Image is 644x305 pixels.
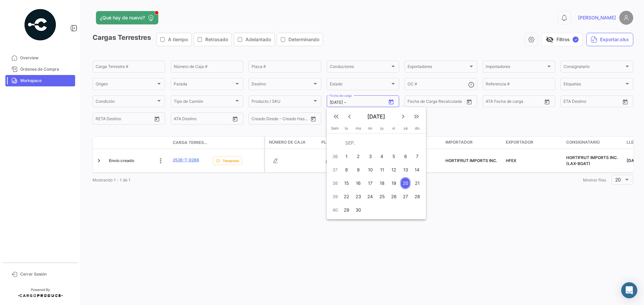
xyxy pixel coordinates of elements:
[364,176,376,190] button: 17 de septiembre de 2025
[345,112,354,121] mat-icon: keyboard_arrow_left
[621,282,637,298] div: Abrir Intercom Messenger
[400,177,411,189] div: 20
[356,113,396,120] span: [DATE]
[412,164,423,176] div: 14
[345,126,348,131] span: lu
[353,164,364,176] div: 9
[376,176,388,190] button: 18 de septiembre de 2025
[341,203,353,217] button: 29 de septiembre de 2025
[356,126,361,131] span: ma
[388,164,399,176] div: 12
[353,190,364,203] div: 23
[341,163,353,176] button: 8 de septiembre de 2025
[341,176,353,190] button: 15 de septiembre de 2025
[329,190,341,203] td: 39
[376,150,388,163] button: 4 de septiembre de 2025
[412,150,423,162] div: 7
[352,163,364,176] button: 9 de septiembre de 2025
[380,126,384,131] span: ju
[377,164,387,176] div: 11
[400,164,411,176] div: 13
[341,150,353,163] button: 1 de septiembre de 2025
[400,190,411,203] div: 27
[415,126,420,131] span: do
[368,126,372,131] span: mi
[341,150,352,162] div: 1
[399,150,411,163] button: 6 de septiembre de 2025
[388,177,399,189] div: 19
[341,164,352,176] div: 8
[404,126,408,131] span: sá
[399,163,411,176] button: 13 de septiembre de 2025
[352,190,364,203] button: 23 de septiembre de 2025
[329,126,341,133] th: Sem
[377,190,387,203] div: 25
[341,190,352,203] div: 22
[399,190,411,203] button: 27 de septiembre de 2025
[365,150,376,162] div: 3
[353,177,364,189] div: 16
[341,190,353,203] button: 22 de septiembre de 2025
[353,150,364,162] div: 2
[364,150,376,163] button: 3 de septiembre de 2025
[412,190,423,203] div: 28
[376,163,388,176] button: 11 de septiembre de 2025
[411,190,423,203] button: 28 de septiembre de 2025
[377,177,387,189] div: 18
[399,176,411,190] button: 20 de septiembre de 2025
[388,190,399,203] div: 26
[329,150,341,163] td: 36
[332,112,340,121] mat-icon: keyboard_double_arrow_left
[388,150,399,163] button: 5 de septiembre de 2025
[365,164,376,176] div: 10
[365,177,376,189] div: 17
[329,163,341,176] td: 37
[388,176,399,190] button: 19 de septiembre de 2025
[412,177,423,189] div: 21
[388,163,399,176] button: 12 de septiembre de 2025
[399,112,407,121] mat-icon: keyboard_arrow_right
[364,163,376,176] button: 10 de septiembre de 2025
[341,136,423,150] td: SEP.
[341,204,352,216] div: 29
[353,204,364,216] div: 30
[388,190,399,203] button: 26 de septiembre de 2025
[352,176,364,190] button: 16 de septiembre de 2025
[400,150,411,162] div: 6
[352,203,364,217] button: 30 de septiembre de 2025
[392,126,395,131] span: vi
[413,112,421,121] mat-icon: keyboard_double_arrow_right
[411,163,423,176] button: 14 de septiembre de 2025
[411,176,423,190] button: 21 de septiembre de 2025
[329,176,341,190] td: 38
[364,190,376,203] button: 24 de septiembre de 2025
[377,150,387,162] div: 4
[388,150,399,162] div: 5
[329,203,341,217] td: 40
[352,150,364,163] button: 2 de septiembre de 2025
[341,177,352,189] div: 15
[365,190,376,203] div: 24
[376,190,388,203] button: 25 de septiembre de 2025
[411,150,423,163] button: 7 de septiembre de 2025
